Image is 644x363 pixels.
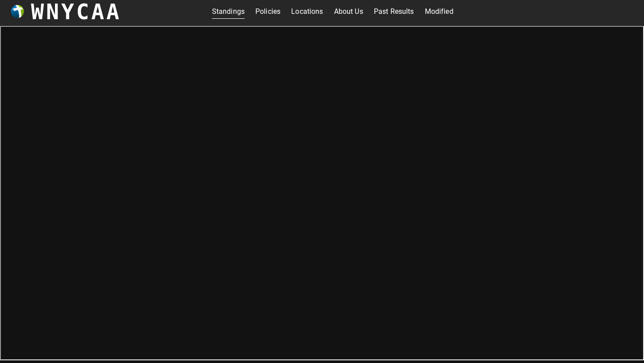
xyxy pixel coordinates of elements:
a: Past Results [374,4,414,19]
a: Locations [291,4,323,19]
a: Standings [212,4,245,19]
a: Policies [255,4,280,19]
img: wnycaaBall.png [11,5,24,18]
a: About Us [334,4,363,19]
a: Modified [425,4,453,19]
